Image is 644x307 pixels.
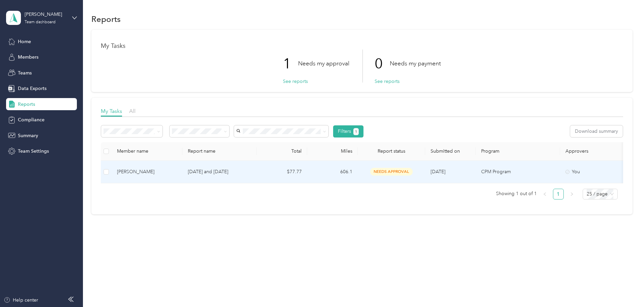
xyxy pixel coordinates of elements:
span: Teams [18,69,32,76]
button: 1 [353,128,359,135]
p: Needs my payment [390,59,441,68]
p: 0 [375,50,390,78]
iframe: Everlance-gr Chat Button Frame [606,269,644,307]
td: $77.77 [257,161,307,183]
span: Reports [18,101,35,108]
th: Approvers [560,142,627,161]
div: [PERSON_NAME] [25,11,67,18]
p: Needs my approval [298,59,349,68]
button: right [566,189,577,199]
li: Next Page [566,189,577,199]
div: Total [262,148,302,154]
span: Compliance [18,116,45,123]
th: Submitted on [425,142,476,161]
div: Miles [313,148,352,154]
button: Help center [4,297,38,304]
a: 1 [553,189,563,199]
p: [DATE] and [DATE] [188,168,251,176]
button: left [539,189,550,199]
li: 1 [553,189,564,199]
span: All [129,108,136,114]
td: CPM Program [476,161,560,183]
span: Members [18,54,38,61]
span: Data Exports [18,85,47,92]
span: right [570,192,574,196]
span: Summary [18,132,38,139]
span: left [543,192,547,196]
div: You [565,168,622,176]
p: 1 [283,50,298,78]
div: Team dashboard [25,20,56,24]
button: Download summary [570,125,623,137]
th: Program [476,142,560,161]
span: Report status [363,148,420,154]
h1: Reports [91,16,121,23]
button: See reports [375,78,400,85]
button: Filters1 [333,125,364,137]
p: CPM Program [481,168,555,176]
div: Page Size [583,189,618,199]
span: Team Settings [18,148,49,155]
span: Showing 1 out of 1 [496,189,537,199]
div: [PERSON_NAME] [117,168,177,176]
span: 1 [355,129,357,135]
td: 606.1 [307,161,358,183]
span: needs approval [370,168,413,176]
th: Member name [112,142,182,161]
h1: My Tasks [101,42,623,50]
span: Home [18,38,31,45]
button: See reports [283,78,308,85]
span: 25 / page [587,189,614,199]
th: Report name [182,142,257,161]
span: My Tasks [101,108,122,114]
li: Previous Page [539,189,550,199]
div: Member name [117,148,177,154]
span: [DATE] [431,169,445,175]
